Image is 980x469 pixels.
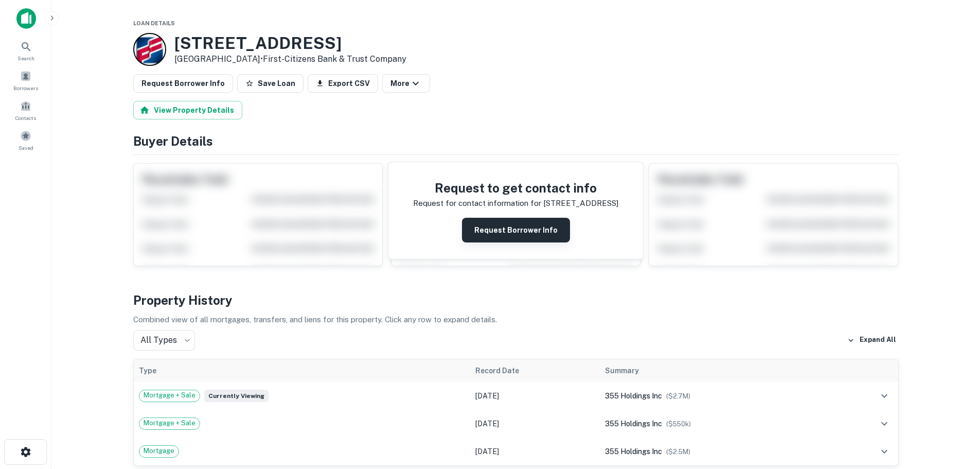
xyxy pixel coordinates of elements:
[666,420,691,428] span: ($ 550k )
[3,37,48,64] a: Search
[3,96,48,124] a: Contacts
[15,114,36,122] span: Contacts
[543,197,618,210] p: [STREET_ADDRESS]
[133,330,195,351] div: All Types
[16,8,36,29] img: capitalize-icon.png
[876,387,893,405] button: expand row
[462,218,570,242] button: Request Borrower Info
[470,410,600,438] td: [DATE]
[470,359,600,382] th: Record Date
[470,382,600,410] td: [DATE]
[13,84,38,92] span: Borrowers
[133,101,242,119] button: View Property Details
[133,291,899,309] h4: Property History
[17,54,34,62] span: Search
[308,74,378,93] button: Export CSV
[3,126,48,154] a: Saved
[413,197,541,210] p: Request for contact information for
[845,333,899,348] button: Expand All
[382,74,430,93] button: More
[666,392,690,400] span: ($ 2.7M )
[133,74,233,93] button: Request Borrower Info
[139,390,200,401] span: Mortgage + Sale
[174,33,406,53] h3: [STREET_ADDRESS]
[263,54,406,64] a: First-citizens Bank & Trust Company
[876,415,893,432] button: expand row
[605,392,662,400] span: 355 holdings inc
[929,387,980,436] iframe: Chat Widget
[133,20,175,26] span: Loan Details
[204,390,269,402] span: Currently viewing
[3,66,48,94] a: Borrowers
[666,448,690,456] span: ($ 2.5M )
[600,359,831,382] th: Summary
[134,359,470,382] th: Type
[133,132,899,150] h4: Buyer Details
[237,74,304,93] button: Save Loan
[605,420,662,428] span: 355 holdings inc
[470,438,600,465] td: [DATE]
[876,443,893,460] button: expand row
[605,447,662,456] span: 355 holdings inc
[19,144,33,152] span: Saved
[133,314,899,326] p: Combined view of all mortgages, transfers, and liens for this property. Click any row to expand d...
[139,418,200,428] span: Mortgage + Sale
[174,53,406,65] p: [GEOGRAPHIC_DATA] •
[413,179,618,197] h4: Request to get contact info
[139,446,179,456] span: Mortgage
